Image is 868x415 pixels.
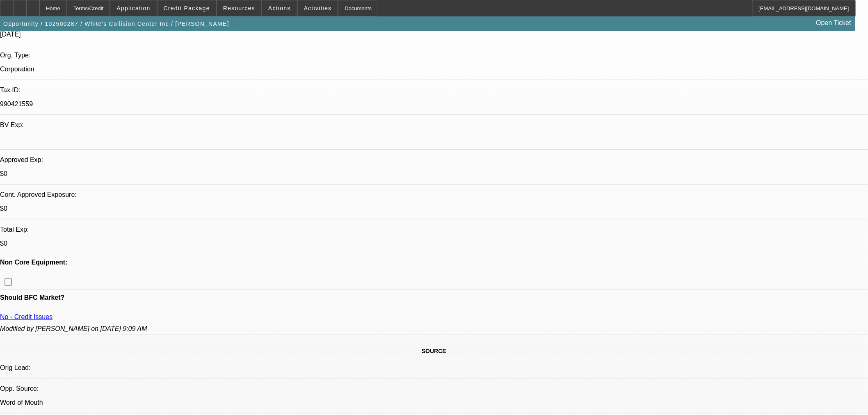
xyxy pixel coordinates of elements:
span: Resources [223,5,255,11]
span: Activities [304,5,332,11]
span: Opportunity / 102500287 / White's Collision Center Inc / [PERSON_NAME] [3,21,229,27]
button: Resources [217,0,261,16]
span: Actions [268,5,291,11]
span: SOURCE [422,348,446,354]
button: Actions [262,0,297,16]
span: Application [116,5,150,11]
button: Activities [298,0,338,16]
span: Credit Package [164,5,210,11]
button: Credit Package [158,0,216,16]
a: Open Ticket [813,16,854,30]
button: Application [110,0,156,16]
